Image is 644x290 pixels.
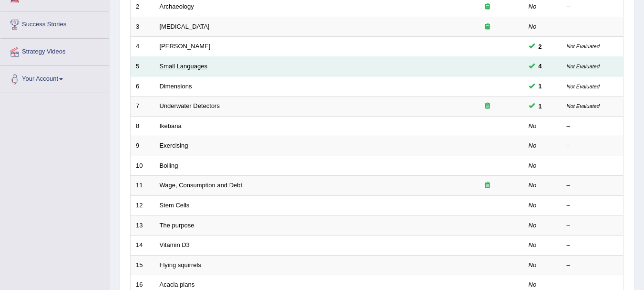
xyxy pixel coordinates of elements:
[567,122,618,131] div: –
[567,43,600,49] small: Not Evaluated
[529,142,537,149] em: No
[160,63,207,70] a: Small Languages
[529,202,537,209] em: No
[131,195,154,215] td: 12
[160,83,192,90] a: Dimensions
[529,222,537,229] em: No
[160,182,243,189] a: Wage, Consumption and Debt
[160,43,211,50] a: [PERSON_NAME]
[457,102,518,111] div: Exam occurring question
[160,202,190,209] a: Stem Cells
[567,103,600,109] small: Not Evaluated
[0,39,109,63] a: Strategy Videos
[535,61,546,71] span: You can still take this question
[567,241,618,250] div: –
[131,57,154,77] td: 5
[529,241,537,248] em: No
[567,161,618,171] div: –
[131,156,154,176] td: 10
[567,64,600,69] small: Not Evaluated
[131,255,154,275] td: 15
[131,97,154,117] td: 7
[160,281,195,288] a: Acacia plans
[535,42,546,52] span: You can still take this question
[160,102,220,109] a: Underwater Detectors
[160,23,210,30] a: [MEDICAL_DATA]
[160,122,182,129] a: Ikebana
[567,261,618,270] div: –
[131,136,154,156] td: 9
[567,84,600,89] small: Not Evaluated
[529,182,537,189] em: No
[131,76,154,97] td: 6
[131,215,154,236] td: 13
[131,37,154,57] td: 4
[160,142,188,149] a: Exercising
[529,281,537,288] em: No
[567,22,618,32] div: –
[160,222,194,229] a: The purpose
[457,22,518,32] div: Exam occurring question
[567,201,618,210] div: –
[529,162,537,169] em: No
[131,17,154,37] td: 3
[131,116,154,136] td: 8
[457,181,518,190] div: Exam occurring question
[457,2,518,11] div: Exam occurring question
[529,261,537,269] em: No
[160,3,194,10] a: Archaeology
[160,162,178,169] a: Boiling
[529,122,537,129] em: No
[0,66,109,90] a: Your Account
[529,23,537,30] em: No
[567,2,618,11] div: –
[535,101,546,111] span: You can still take this question
[567,221,618,230] div: –
[535,81,546,91] span: You can still take this question
[0,11,109,35] a: Success Stories
[529,3,537,10] em: No
[131,176,154,196] td: 11
[567,280,618,290] div: –
[160,261,201,269] a: Flying squirrels
[160,241,190,248] a: Vitamin D3
[567,181,618,190] div: –
[567,141,618,150] div: –
[131,236,154,256] td: 14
